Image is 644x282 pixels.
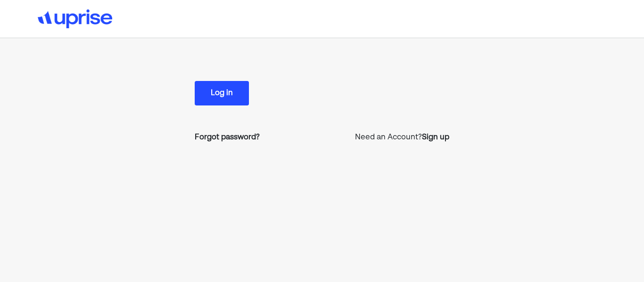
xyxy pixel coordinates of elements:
button: Log in [195,81,249,105]
a: Forgot password? [195,132,260,143]
a: Sign up [422,132,449,143]
p: Need an Account? [355,132,449,143]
